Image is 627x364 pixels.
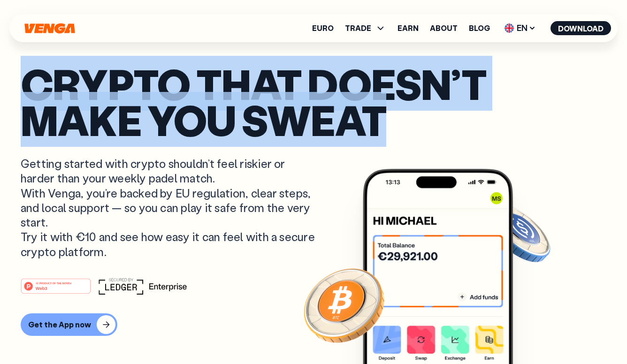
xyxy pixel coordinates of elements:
[21,284,91,296] a: #1 PRODUCT OF THE MONTHWeb3
[345,24,371,32] span: TRADE
[302,263,386,347] img: Bitcoin
[312,24,334,32] a: Euro
[21,313,117,336] button: Get the App now
[551,21,611,35] button: Download
[36,282,71,285] tspan: #1 PRODUCT OF THE MONTH
[36,285,47,290] tspan: Web3
[505,23,514,33] img: flag-uk
[28,320,91,329] div: Get the App now
[398,24,419,32] a: Earn
[501,21,539,36] span: EN
[21,66,606,137] p: Crypto that doesn’t make you sweat
[430,24,458,32] a: About
[23,23,76,34] svg: Home
[21,156,317,258] p: Getting started with crypto shouldn’t feel riskier or harder than your weekly padel match. With V...
[469,24,490,32] a: Blog
[485,199,552,267] img: USDC coin
[21,313,606,336] a: Get the App now
[345,23,386,34] span: TRADE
